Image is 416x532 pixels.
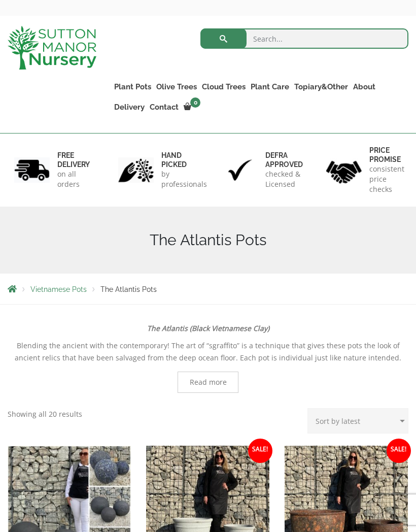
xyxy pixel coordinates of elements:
[112,100,147,114] a: Delivery
[265,151,303,169] h6: Defra approved
[200,28,408,49] input: Search...
[190,97,200,108] span: 0
[326,154,362,185] img: 4.jpg
[154,80,199,94] a: Olive Trees
[222,157,258,183] img: 3.jpg
[57,151,90,169] h6: FREE DELIVERY
[147,323,269,333] strong: The Atlantis (Black Vietnamese Clay)
[199,80,248,94] a: Cloud Trees
[248,439,272,463] span: Sale!
[147,100,181,114] a: Contact
[57,169,90,189] p: on all orders
[248,80,292,94] a: Plant Care
[181,100,203,114] a: 0
[292,80,351,94] a: Topiary&Other
[369,164,404,194] p: consistent price checks
[8,26,96,70] img: logo
[265,169,303,189] p: checked & Licensed
[30,285,87,293] a: Vietnamese Pots
[369,146,404,164] h6: Price promise
[100,285,157,293] span: The Atlantis Pots
[14,157,50,183] img: 1.jpg
[8,285,408,293] nav: Breadcrumbs
[351,80,378,94] a: About
[8,340,408,364] p: Blending the ancient with the contemporary! The art of “sgraffito” is a technique that gives thes...
[161,169,207,189] p: by professionals
[8,408,82,420] p: Showing all 20 results
[8,231,408,249] h1: The Atlantis Pots
[307,408,408,434] select: Shop order
[112,80,154,94] a: Plant Pots
[118,157,154,183] img: 2.jpg
[161,151,207,169] h6: hand picked
[190,379,227,386] span: Read more
[387,439,411,463] span: Sale!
